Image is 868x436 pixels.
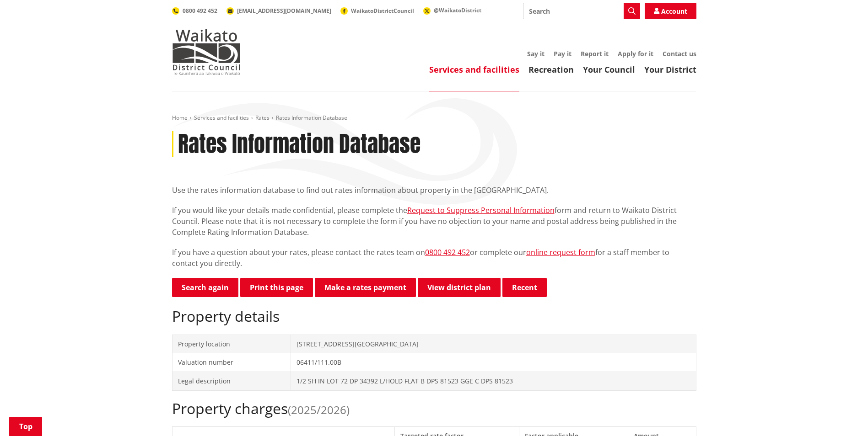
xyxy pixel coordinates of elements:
a: Services and facilities [194,114,249,122]
a: 0800 492 452 [172,7,217,15]
span: Rates Information Database [276,114,347,122]
iframe: Messenger Launcher [826,398,859,431]
a: Your Council [583,64,635,75]
button: Print this page [240,278,313,297]
a: online request form [526,247,595,257]
a: Make a rates payment [315,278,416,297]
nav: breadcrumb [172,114,696,122]
td: Legal description [172,372,291,390]
span: (2025/2026) [288,402,350,417]
td: Property location [172,335,291,353]
h2: Property details [172,308,696,325]
p: Use the rates information database to find out rates information about property in the [GEOGRAPHI... [172,185,696,196]
h1: Rates Information Database [178,131,421,158]
a: Recreation [528,64,574,75]
td: 06411/111.00B [291,353,696,372]
a: View district plan [418,278,501,297]
span: WaikatoDistrictCouncil [351,7,414,15]
button: Recent [502,278,547,297]
a: 0800 492 452 [425,247,470,257]
a: Say it [527,49,545,58]
a: Rates [255,114,270,122]
a: Account [645,3,696,19]
a: Your District [644,64,696,75]
a: Request to Suppress Personal Information [407,205,555,215]
a: Apply for it [618,49,653,58]
td: Valuation number [172,353,291,372]
a: Contact us [663,49,696,58]
a: Report it [581,49,609,58]
h2: Property charges [172,400,696,417]
a: Services and facilities [429,64,519,75]
a: [EMAIL_ADDRESS][DOMAIN_NAME] [226,7,331,15]
a: Home [172,114,188,122]
a: WaikatoDistrictCouncil [340,7,414,15]
a: Search again [172,278,238,297]
p: If you would like your details made confidential, please complete the form and return to Waikato ... [172,205,696,238]
a: Top [9,417,42,436]
td: 1/2 SH IN LOT 72 DP 34392 L/HOLD FLAT B DPS 81523 GGE C DPS 81523 [291,372,696,390]
span: @WaikatoDistrict [434,6,481,14]
span: [EMAIL_ADDRESS][DOMAIN_NAME] [237,7,331,15]
span: 0800 492 452 [183,7,217,15]
input: Search input [523,3,640,19]
a: Pay it [554,49,571,58]
p: If you have a question about your rates, please contact the rates team on or complete our for a s... [172,247,696,269]
img: Waikato District Council - Te Kaunihera aa Takiwaa o Waikato [172,29,241,75]
a: @WaikatoDistrict [423,6,481,14]
td: [STREET_ADDRESS][GEOGRAPHIC_DATA] [291,335,696,353]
